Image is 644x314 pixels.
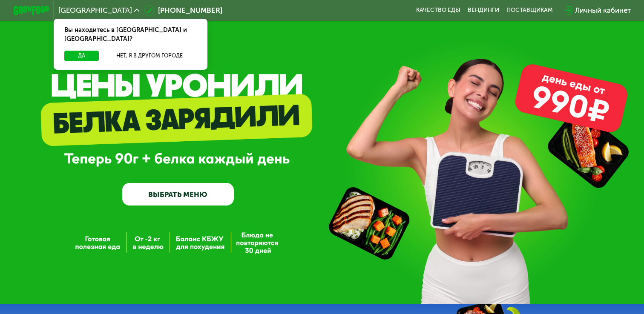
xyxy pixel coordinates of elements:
button: Нет, я в другом городе [103,51,197,61]
a: Качество еды [416,7,460,14]
button: Да [64,51,99,61]
a: [PHONE_NUMBER] [144,5,223,16]
div: Вы находитесь в [GEOGRAPHIC_DATA] и [GEOGRAPHIC_DATA]? [54,19,207,51]
a: ВЫБРАТЬ МЕНЮ [122,183,233,205]
div: Личный кабинет [575,5,631,16]
div: поставщикам [506,7,553,14]
span: [GEOGRAPHIC_DATA] [58,7,132,14]
a: Вендинги [468,7,499,14]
